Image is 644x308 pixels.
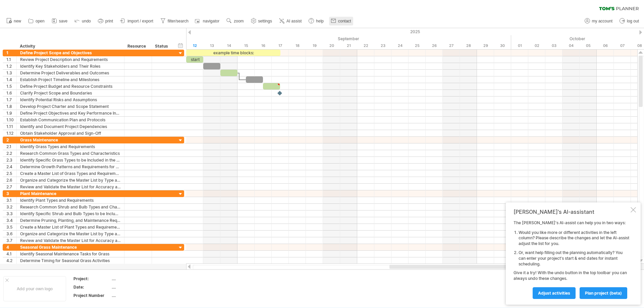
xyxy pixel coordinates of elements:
[20,97,121,103] div: Identify Potential Risks and Assumptions
[20,70,121,76] div: Determine Project Deliverables and Outcomes
[562,42,580,49] div: Saturday, 4 October 2025
[112,284,168,290] div: ....
[20,150,121,157] div: Research Common Grass Types and Characteristics
[20,130,121,136] div: Obtain Stakeholder Approval and Sign-Off
[329,17,353,25] a: contact
[6,50,16,56] div: 1
[6,76,16,83] div: 1.4
[538,291,570,296] span: Adjust activities
[316,19,324,23] span: help
[6,83,16,89] div: 1.5
[514,208,629,215] div: [PERSON_NAME]'s AI-assistant
[618,17,641,25] a: log out
[20,117,121,123] div: Establish Communication Plan and Protocols
[6,56,16,63] div: 1.1
[514,220,629,299] div: The [PERSON_NAME]'s AI-assist can help you in two ways: Give it a try! With the undo button in th...
[20,63,121,69] div: Identify Key Stakeholders and Their Roles
[592,19,612,23] span: my account
[73,17,93,25] a: undo
[6,103,16,110] div: 1.8
[50,17,69,25] a: save
[357,42,374,49] div: Monday, 22 September 2025
[338,19,351,23] span: contact
[374,42,391,49] div: Tuesday, 23 September 2025
[306,42,323,49] div: Friday, 19 September 2025
[20,217,121,224] div: Determine Pruning, Planting, and Maintenance Requirements for Each Type
[20,244,121,250] div: Seasonal Grass Maintenance
[6,164,16,170] div: 2.4
[20,210,121,217] div: Identify Specific Shrub and Bulb Types to be Included in the Timeline
[73,276,110,282] div: Project:
[6,190,16,197] div: 3
[20,76,121,83] div: Establish Project Timeline and Milestones
[511,42,528,49] div: Wednesday, 1 October 2025
[519,230,629,247] li: Would you like more or different activities in the left column? Please describe the changes and l...
[6,224,16,230] div: 3.5
[186,42,203,49] div: Friday, 12 September 2025
[6,157,16,163] div: 2.3
[237,42,255,49] div: Monday, 15 September 2025
[6,170,16,177] div: 2.5
[20,231,121,237] div: Organize and Categorize the Master List by Type and Requirement
[220,42,237,49] div: Sunday, 14 September 2025
[585,291,622,296] span: plan project (beta)
[73,293,110,298] div: Project Number
[105,19,113,23] span: print
[20,90,121,96] div: Clarify Project Scope and Boundaries
[96,17,115,25] a: print
[6,237,16,244] div: 3.7
[20,137,121,143] div: Grass Maintenance
[6,143,16,150] div: 2.1
[20,50,121,56] div: Define Project Scope and Objectives
[20,110,121,116] div: Define Project Objectives and Key Performance Indicators
[20,56,121,63] div: Review Project Description and Requirements
[73,284,110,290] div: Date:
[20,83,121,89] div: Define Project Budget and Resource Constraints
[323,42,340,49] div: Saturday, 20 September 2025
[6,251,16,257] div: 4.1
[203,42,220,49] div: Saturday, 13 September 2025
[20,224,121,230] div: Create a Master List of Plant Types and Requirements
[159,17,191,25] a: filter/search
[20,190,121,197] div: Plant Maintenance
[5,17,23,25] a: new
[340,42,357,49] div: Sunday, 21 September 2025
[409,42,426,49] div: Thursday, 25 September 2025
[6,217,16,224] div: 3.4
[289,42,306,49] div: Thursday, 18 September 2025
[3,276,66,301] div: Add your own logo
[533,287,576,299] a: Adjust activities
[580,287,627,299] a: plan project (beta)
[118,17,155,25] a: import / export
[20,177,121,183] div: Organize and Categorize the Master List by Type and Requirement
[6,257,16,264] div: 4.2
[20,257,121,264] div: Determine Timing for Seasonal Grass Activities
[20,43,120,50] div: Activity
[286,19,302,23] span: AI assist
[6,117,16,123] div: 1.10
[20,170,121,177] div: Create a Master List of Grass Types and Requirements
[6,70,16,76] div: 1.3
[194,17,221,25] a: navigator
[477,42,494,49] div: Monday, 29 September 2025
[20,197,121,203] div: Identify Plant Types and Requirements
[20,103,121,110] div: Develop Project Charter and Scope Statement
[26,17,47,25] a: open
[234,19,244,23] span: zoom
[583,17,614,25] a: my account
[443,42,460,49] div: Saturday, 27 September 2025
[6,110,16,116] div: 1.9
[127,19,153,23] span: import / export
[20,184,121,190] div: Review and Validate the Master List for Accuracy and Completeness
[186,56,203,63] div: start
[519,250,629,267] li: Or, want help filling out the planning automatically? You can enter your project's start & end da...
[20,143,121,150] div: Identify Grass Types and Requirements
[249,17,274,25] a: settings
[155,43,170,50] div: Status
[6,97,16,103] div: 1.7
[6,123,16,130] div: 1.11
[20,237,121,244] div: Review and Validate the Master List for Accuracy and Completeness
[20,204,121,210] div: Research Common Shrub and Bulb Types and Characteristics
[168,19,189,23] span: filter/search
[36,19,45,23] span: open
